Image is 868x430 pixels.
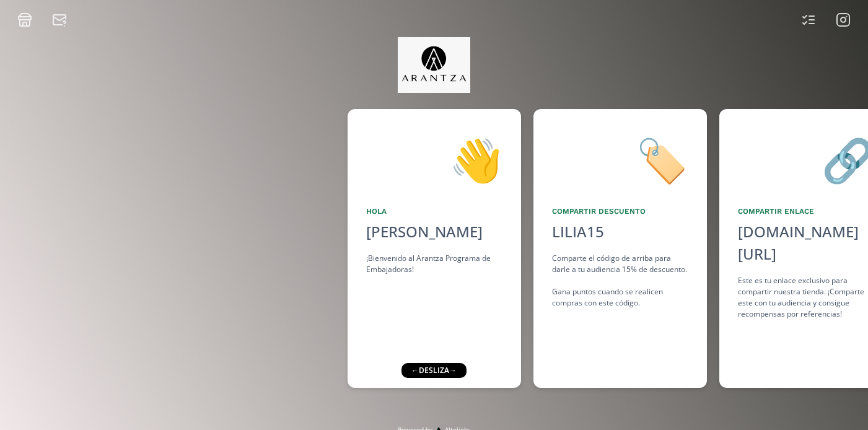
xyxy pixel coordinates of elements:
[366,221,502,243] div: [PERSON_NAME]
[366,128,502,191] div: 👋
[366,206,502,217] div: Hola
[552,206,688,217] div: Compartir Descuento
[401,363,467,378] div: ← desliza →
[398,37,470,93] img: jpq5Bx5xx2a5
[366,253,502,275] div: ¡Bienvenido al Arantza Programa de Embajadoras!
[552,128,688,191] div: 🏷️
[552,221,604,243] div: LILIA15
[552,253,688,309] div: Comparte el código de arriba para darle a tu audiencia 15% de descuento. Gana puntos cuando se re...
